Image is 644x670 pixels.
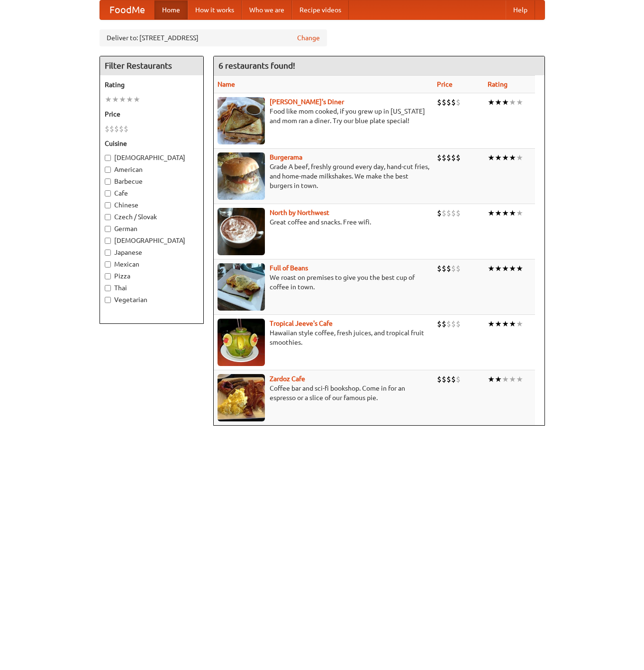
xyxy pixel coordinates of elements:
[270,375,305,383] a: Zardoz Cafe
[495,97,502,107] li: ★
[292,0,349,19] a: Recipe videos
[105,179,111,185] input: Barbecue
[105,109,199,119] h5: Price
[270,264,308,272] a: Full of Beans
[114,124,119,134] li: $
[451,208,456,218] li: $
[509,208,516,218] li: ★
[218,208,265,255] img: north.jpg
[218,162,429,190] p: Grade A beef, freshly ground every day, hand-cut fries, and home-made milkshakes. We make the bes...
[112,94,119,105] li: ★
[105,155,111,161] input: [DEMOGRAPHIC_DATA]
[105,238,111,244] input: [DEMOGRAPHIC_DATA]
[516,263,523,274] li: ★
[451,152,456,163] li: $
[218,374,265,421] img: zardoz.jpg
[105,212,199,222] label: Czech / Slovak
[133,94,140,105] li: ★
[105,214,111,220] input: Czech / Slovak
[502,97,509,107] li: ★
[437,374,442,384] li: $
[126,94,133,105] li: ★
[502,319,509,329] li: ★
[105,297,111,303] input: Vegetarian
[456,152,461,163] li: $
[270,320,333,327] a: Tropical Jeeve's Cafe
[105,285,111,291] input: Thai
[437,80,453,88] a: Price
[456,319,461,329] li: $
[105,139,199,148] h5: Cuisine
[502,374,509,384] li: ★
[442,97,446,107] li: $
[105,250,111,256] input: Japanese
[270,98,344,106] a: [PERSON_NAME]'s Diner
[495,208,502,218] li: ★
[488,97,495,107] li: ★
[451,97,456,107] li: $
[218,273,429,292] p: We roast on premises to give you the best cup of coffee in town.
[516,97,523,107] li: ★
[218,384,429,402] p: Coffee bar and sci-fi bookshop. Come in for an espresso or a slice of our famous pie.
[456,97,461,107] li: $
[509,319,516,329] li: ★
[451,319,456,329] li: $
[100,56,203,75] h4: Filter Restaurants
[297,33,320,43] a: Change
[488,152,495,163] li: ★
[442,152,446,163] li: $
[446,319,451,329] li: $
[119,124,124,134] li: $
[502,152,509,163] li: ★
[218,97,265,144] img: sallys.jpg
[105,177,199,186] label: Barbecue
[105,236,199,245] label: [DEMOGRAPHIC_DATA]
[218,61,295,70] ng-pluralize: 6 restaurants found!
[516,319,523,329] li: ★
[105,190,111,197] input: Cafe
[442,263,446,274] li: $
[218,328,429,347] p: Hawaiian style coffee, fresh juices, and tropical fruit smoothies.
[495,319,502,329] li: ★
[509,263,516,274] li: ★
[502,208,509,218] li: ★
[105,188,199,198] label: Cafe
[509,374,516,384] li: ★
[270,209,329,216] a: North by Northwest
[488,374,495,384] li: ★
[109,124,114,134] li: $
[154,0,188,19] a: Home
[218,152,265,200] img: burgerama.jpg
[218,263,265,311] img: beans.jpg
[105,283,199,293] label: Thai
[105,200,199,210] label: Chinese
[100,0,154,19] a: FoodMe
[495,152,502,163] li: ★
[105,224,199,233] label: German
[446,152,451,163] li: $
[188,0,242,19] a: How it works
[495,374,502,384] li: ★
[446,263,451,274] li: $
[119,94,126,105] li: ★
[488,80,508,88] a: Rating
[218,80,235,88] a: Name
[506,0,535,19] a: Help
[270,153,302,161] a: Burgerama
[516,374,523,384] li: ★
[105,124,109,134] li: $
[437,319,442,329] li: $
[446,208,451,218] li: $
[105,202,111,208] input: Chinese
[446,374,451,384] li: $
[442,319,446,329] li: $
[495,263,502,274] li: ★
[218,107,429,125] p: Food like mom cooked, if you grew up in [US_STATE] and mom ran a diner. Try our blue plate special!
[488,319,495,329] li: ★
[105,295,199,304] label: Vegetarian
